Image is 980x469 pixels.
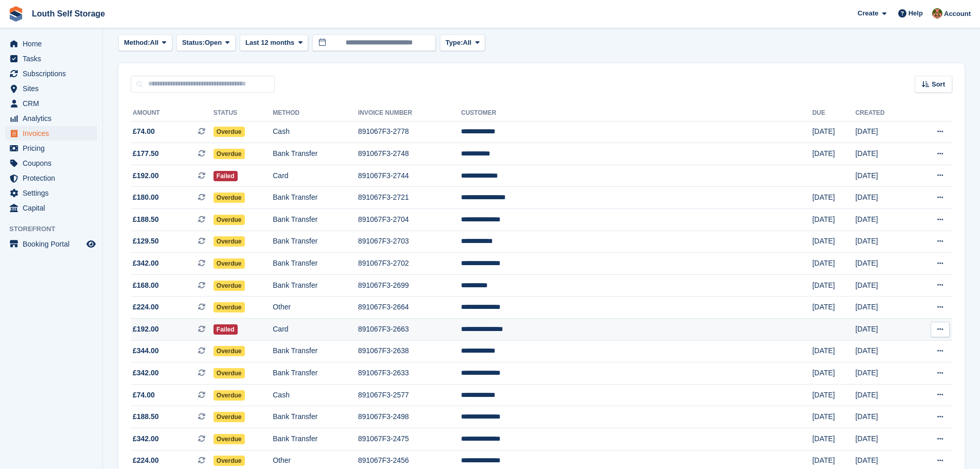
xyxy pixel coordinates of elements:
[213,127,245,137] span: Overdue
[213,258,245,269] span: Overdue
[5,111,97,126] a: menu
[358,209,461,231] td: 891067F3-2704
[812,274,856,297] td: [DATE]
[5,96,97,111] a: menu
[5,66,97,81] a: menu
[273,428,358,450] td: Bank Transfer
[812,428,856,450] td: [DATE]
[446,38,463,48] span: Type:
[213,149,245,159] span: Overdue
[28,5,109,22] a: Louth Self Storage
[23,51,84,66] span: Tasks
[273,187,358,209] td: Bank Transfer
[23,237,84,251] span: Booking Portal
[812,253,856,275] td: [DATE]
[176,34,236,51] button: Status: Open
[908,8,923,19] span: Help
[118,34,172,51] button: Method: All
[133,411,159,422] span: £188.50
[440,34,485,51] button: Type: All
[273,297,358,319] td: Other
[856,105,912,121] th: Created
[213,171,238,181] span: Failed
[245,38,294,48] span: Last 12 months
[133,368,159,378] span: £342.00
[131,105,213,121] th: Amount
[5,126,97,141] a: menu
[124,38,150,48] span: Method:
[273,253,358,275] td: Bank Transfer
[213,368,245,378] span: Overdue
[133,192,159,203] span: £180.00
[856,121,912,143] td: [DATE]
[856,319,912,341] td: [DATE]
[856,253,912,275] td: [DATE]
[273,121,358,143] td: Cash
[85,238,97,250] a: Preview store
[856,274,912,297] td: [DATE]
[5,51,97,66] a: menu
[358,362,461,385] td: 891067F3-2633
[273,165,358,187] td: Card
[812,209,856,231] td: [DATE]
[856,297,912,319] td: [DATE]
[812,362,856,385] td: [DATE]
[273,319,358,341] td: Card
[23,156,84,170] span: Coupons
[133,390,155,401] span: £74.00
[856,428,912,450] td: [DATE]
[812,143,856,165] td: [DATE]
[213,302,245,312] span: Overdue
[23,126,84,141] span: Invoices
[133,302,159,312] span: £224.00
[23,66,84,81] span: Subscriptions
[213,346,245,356] span: Overdue
[213,193,245,203] span: Overdue
[856,143,912,165] td: [DATE]
[23,96,84,111] span: CRM
[5,37,97,51] a: menu
[856,165,912,187] td: [DATE]
[182,38,205,48] span: Status:
[358,165,461,187] td: 891067F3-2744
[213,456,245,466] span: Overdue
[213,215,245,225] span: Overdue
[23,111,84,126] span: Analytics
[5,81,97,96] a: menu
[856,362,912,385] td: [DATE]
[133,214,159,225] span: £188.50
[133,170,159,181] span: £192.00
[5,201,97,215] a: menu
[932,79,945,90] span: Sort
[358,406,461,428] td: 891067F3-2498
[213,324,238,335] span: Failed
[213,434,245,444] span: Overdue
[812,105,856,121] th: Due
[812,340,856,362] td: [DATE]
[358,319,461,341] td: 891067F3-2663
[213,281,245,291] span: Overdue
[461,105,812,121] th: Customer
[358,231,461,253] td: 891067F3-2703
[856,209,912,231] td: [DATE]
[463,38,472,48] span: All
[273,143,358,165] td: Bank Transfer
[5,171,97,185] a: menu
[812,406,856,428] td: [DATE]
[856,406,912,428] td: [DATE]
[5,156,97,170] a: menu
[205,38,222,48] span: Open
[23,186,84,200] span: Settings
[273,362,358,385] td: Bank Transfer
[812,384,856,406] td: [DATE]
[273,105,358,121] th: Method
[5,237,97,251] a: menu
[133,148,159,159] span: £177.50
[358,274,461,297] td: 891067F3-2699
[812,231,856,253] td: [DATE]
[5,186,97,200] a: menu
[812,187,856,209] td: [DATE]
[133,126,155,137] span: £74.00
[5,141,97,155] a: menu
[240,34,308,51] button: Last 12 months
